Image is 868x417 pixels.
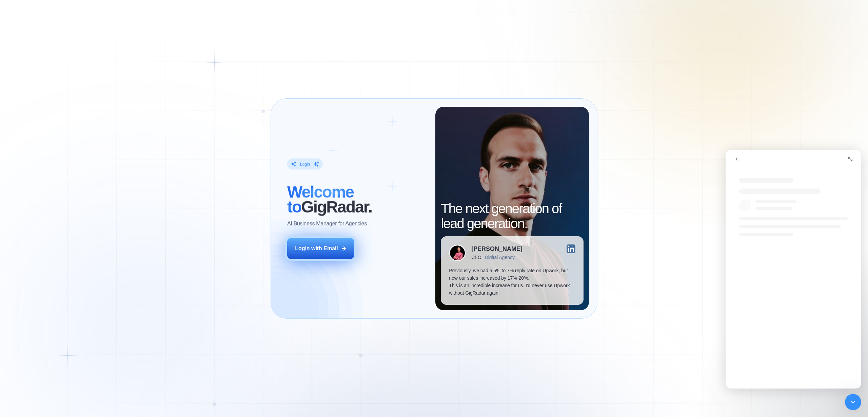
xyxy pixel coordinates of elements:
h2: ‍ GigRadar. [287,184,427,214]
iframe: Intercom live chat [726,150,861,389]
span: Welcome to [287,183,354,216]
h2: The next generation of lead generation. [441,201,583,231]
div: Login [300,161,310,166]
div: CEO [471,255,481,260]
button: Login with Email [287,238,354,259]
div: Login with Email [295,245,338,252]
p: Previously, we had a 5% to 7% reply rate on Upwork, but now our sales increased by 17%-20%. This ... [449,267,575,297]
iframe: Intercom live chat [845,394,861,410]
div: [PERSON_NAME] [471,246,522,252]
div: Digital Agency [485,255,515,260]
p: AI Business Manager for Agencies [287,220,367,227]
